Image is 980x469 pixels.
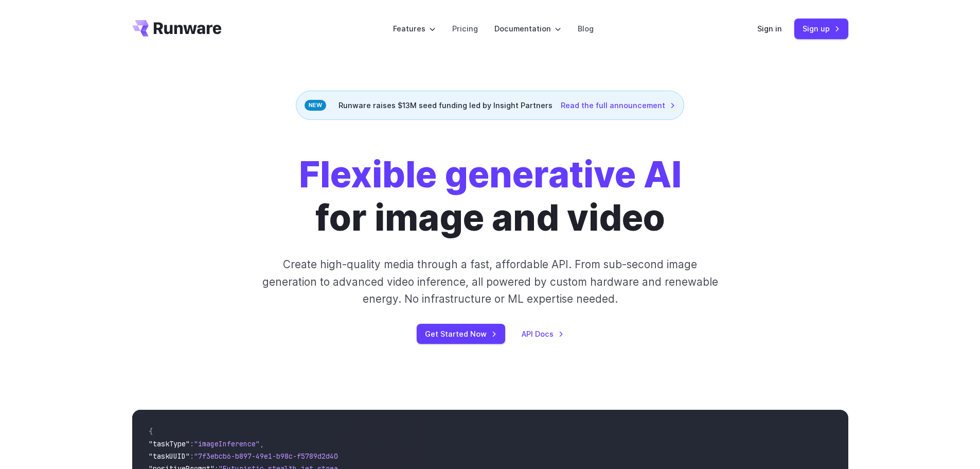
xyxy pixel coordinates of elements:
a: Sign in [757,23,782,34]
strong: Flexible generative AI [299,152,682,196]
a: Sign up [794,19,848,39]
span: , [260,439,264,448]
span: "taskUUID" [149,451,190,461]
label: Features [393,23,436,34]
p: Create high-quality media through a fast, affordable API. From sub-second image generation to adv... [261,256,719,307]
span: : [190,451,194,461]
span: "7f3ebcb6-b897-49e1-b98c-f5789d2d40d7" [194,451,350,461]
a: Go to / [132,20,222,37]
a: Read the full announcement [561,99,675,111]
a: API Docs [522,328,564,340]
span: : [190,439,194,448]
span: { [149,427,153,436]
a: Pricing [452,23,478,34]
label: Documentation [494,23,561,34]
span: "imageInference" [194,439,260,448]
h1: for image and video [299,153,682,239]
div: Runware raises $13M seed funding led by Insight Partners [296,91,684,120]
span: "taskType" [149,439,190,448]
a: Get Started Now [417,324,505,344]
a: Blog [578,23,594,34]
